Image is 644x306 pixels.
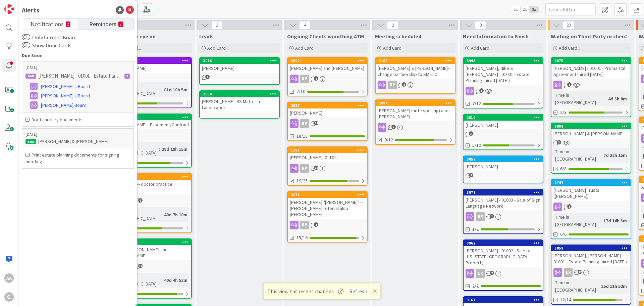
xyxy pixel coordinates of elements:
span: Add Card... [383,45,405,51]
div: 2894 [376,100,455,106]
div: 2819[PERSON_NAME] [464,115,543,129]
div: 3076[PERSON_NAME] [200,58,279,73]
div: 3059 [551,245,631,251]
p: [DATE] [25,65,130,70]
div: 2819 [467,115,543,120]
div: [PERSON_NAME] [288,108,367,117]
div: 3057[PERSON_NAME] [464,156,543,171]
div: 3144[PERSON_NAME] - Easement/Contract [112,114,191,129]
div: 3977 [464,189,543,195]
p: [PERSON_NAME] - 01001 - Estate Planning (hired [DATE]) [38,73,120,79]
a: [PERSON_NAME] Board [25,101,130,109]
span: 1 [314,222,318,227]
span: : [598,282,599,290]
span: 22 [314,166,318,170]
span: : [605,95,606,102]
div: 3988[PERSON_NAME] & [PERSON_NAME] [551,123,631,138]
div: 17d 14h 3m [602,217,629,224]
button: Refresh [347,287,370,296]
div: [PERSON_NAME] Trusts ([PERSON_NAME]) [551,186,631,201]
div: [PERSON_NAME] & [PERSON_NAME]--change partnership to SM LLC [376,64,455,79]
div: [PERSON_NAME] [464,121,543,129]
div: 3018 [112,58,191,64]
a: 3962[PERSON_NAME] - 01002 - Sale of [US_STATE][GEOGRAPHIC_DATA] PropertyER2/2 [463,239,543,291]
div: 3165 [379,58,455,63]
div: 2894 [379,101,455,105]
div: Time in [GEOGRAPHIC_DATA] [114,273,161,288]
div: 3977[PERSON_NAME] - 01003 - Sale of Sign Language Network [464,189,543,210]
a: 3076[PERSON_NAME] [199,57,280,85]
div: Time in [GEOGRAPHIC_DATA] [553,91,605,106]
span: : [161,211,162,218]
div: 3167 [464,297,543,303]
div: 3071 [288,192,367,198]
div: RP [300,119,309,128]
button: Show Done Cards [22,42,30,49]
div: AA [4,273,14,283]
div: 3059 [554,246,631,251]
span: This view has recent changes. [267,287,343,295]
div: ER [551,268,631,277]
a: 3057[PERSON_NAME] [463,156,543,183]
span: 9 [138,198,143,203]
div: Pride, Cara -- doctor practice purchase [112,180,191,194]
span: 1/2 [472,226,479,233]
div: 3076 [203,58,279,63]
span: 2x [520,6,529,13]
div: [PERSON_NAME] & [PERSON_NAME] [25,138,130,144]
div: Time in [GEOGRAPHIC_DATA] [114,82,161,97]
div: 1391 [291,148,367,152]
div: RP [288,221,367,229]
div: RP [112,196,191,205]
div: 3071[PERSON_NAME] "[PERSON_NAME]" -- [PERSON_NAME] referral also [PERSON_NAME] [288,192,367,219]
span: : [601,217,602,224]
button: Only Current Board [22,34,30,41]
a: 834Book, [PERSON_NAME] and [PERSON_NAME]RPTime in [GEOGRAPHIC_DATA]:40d 4h 52m14/16 [111,238,192,299]
span: : [601,151,602,159]
div: RP [288,119,367,128]
a: 3144[PERSON_NAME] - Easement/ContractTime in [GEOGRAPHIC_DATA]:29d 19h 15m3/4 [111,114,192,168]
div: 3075 [554,58,631,63]
div: 2747 [551,180,631,186]
span: 1 [469,173,473,177]
div: 2527 [288,102,367,108]
div: RP [288,75,367,83]
div: 3075 [551,58,631,64]
div: [PERSON_NAME] (01101) [288,153,367,162]
div: [PERSON_NAME] IRS Matter for Landscaper [200,97,279,112]
div: 3057 [464,156,543,162]
span: Reminders [89,19,116,28]
div: 81d 10h 5m [162,86,189,93]
span: 2/3 [560,109,567,116]
span: 4 [299,21,311,29]
a: 3995[PERSON_NAME], Nike & [PERSON_NAME] - 01001 - Estate Planning (hired [DATE])7/12 [463,57,543,108]
span: Need Information to Finish [463,33,529,40]
a: 1391[PERSON_NAME] (01101)RP19/25 [287,146,368,186]
div: 4041 [25,74,36,79]
div: RP [300,164,309,173]
div: 2884 [200,91,279,97]
div: RP [300,221,309,229]
div: 3167 [467,298,543,302]
div: [PERSON_NAME] [112,64,191,73]
div: 3128 [112,174,191,180]
div: [PERSON_NAME], [PERSON_NAME] - 01001 - Estate Planning (hired [DATE]) [551,251,631,266]
a: 2884[PERSON_NAME] IRS Matter for Landscaper [199,90,280,119]
div: 2747[PERSON_NAME] Trusts ([PERSON_NAME]) [551,180,631,201]
span: 2/2 [472,282,479,290]
div: 2894[PERSON_NAME] (note spelling) and [PERSON_NAME] [376,100,455,121]
div: 3018[PERSON_NAME] [112,58,191,73]
div: [PERSON_NAME] - 01003 - Sale of Sign Language Network [464,195,543,210]
div: 25d 11h 52m [599,282,629,290]
a: 3988[PERSON_NAME] & [PERSON_NAME]Time in [GEOGRAPHIC_DATA]:7d 22h 15m6/8 [551,123,631,174]
div: 40d 4h 52m [162,276,189,284]
h6: Draft ancillary documents [25,116,130,123]
span: 2 [490,271,494,275]
div: 7d 22h 15m [602,151,629,159]
a: [PERSON_NAME]'s Board [25,92,130,100]
div: 3995 [464,58,543,64]
a: 2892[PERSON_NAME] and [PERSON_NAME]RP7/10 [287,57,368,96]
span: 7 [391,125,396,129]
div: ER [476,269,485,278]
span: 1 [490,214,494,218]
